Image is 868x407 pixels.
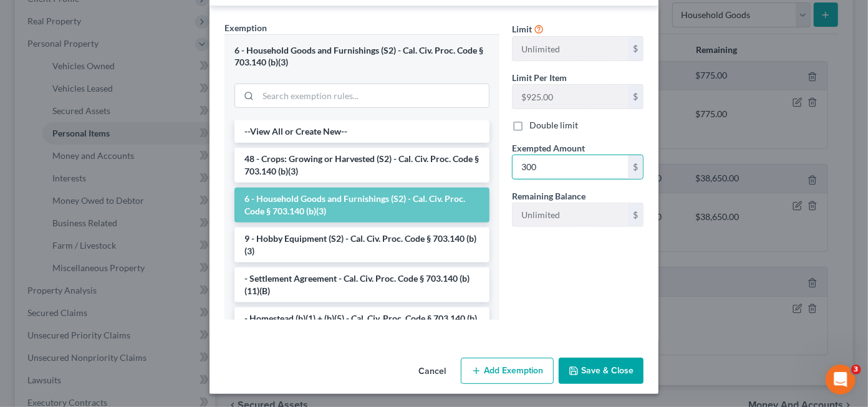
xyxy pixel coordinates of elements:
[628,155,643,179] div: $
[461,358,554,384] button: Add Exemption
[234,120,489,143] li: --View All or Create New--
[234,148,489,183] li: 48 - Crops: Growing or Harvested (S2) - Cal. Civ. Proc. Code § 703.140 (b)(3)
[234,188,489,223] li: 6 - Household Goods and Furnishings (S2) - Cal. Civ. Proc. Code § 703.140 (b)(3)
[512,24,532,34] span: Limit
[234,267,489,302] li: - Settlement Agreement - Cal. Civ. Proc. Code § 703.140 (b)(11)(B)
[628,85,643,108] div: $
[826,365,856,395] iframe: Intercom live chat
[559,358,644,384] button: Save & Close
[513,155,628,179] input: 0.00
[234,307,489,342] li: - Homestead (b)(1) + (b)(5) - Cal. Civ. Proc. Code § 703.140 (b)(1)(b)(5)
[529,119,578,132] label: Double limit
[628,37,643,60] div: $
[628,203,643,227] div: $
[512,71,567,84] label: Limit Per Item
[513,203,628,227] input: --
[513,85,628,108] input: --
[513,37,628,60] input: --
[258,84,489,108] input: Search exemption rules...
[851,365,861,375] span: 3
[512,189,586,203] label: Remaining Balance
[224,22,267,33] span: Exemption
[234,227,489,262] li: 9 - Hobby Equipment (S2) - Cal. Civ. Proc. Code § 703.140 (b)(3)
[234,45,489,68] div: 6 - Household Goods and Furnishings (S2) - Cal. Civ. Proc. Code § 703.140 (b)(3)
[408,359,456,384] button: Cancel
[512,143,585,153] span: Exempted Amount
